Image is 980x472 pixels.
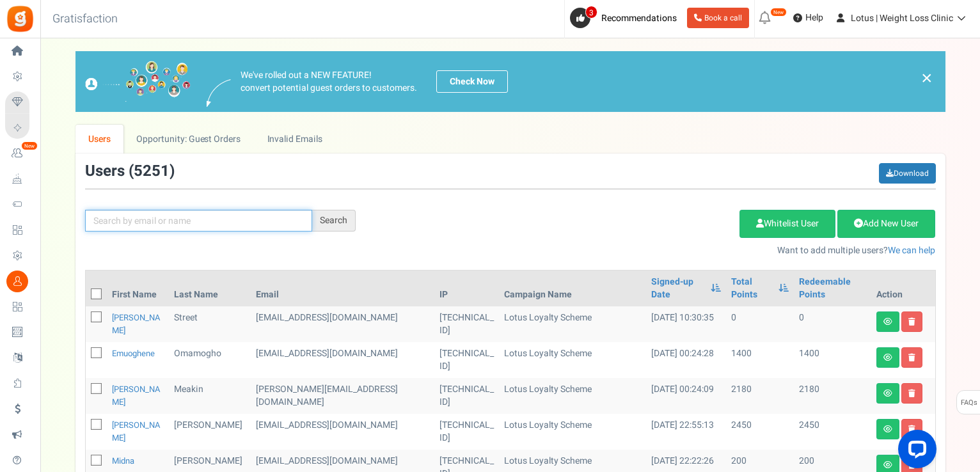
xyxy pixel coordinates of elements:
td: 1400 [794,342,871,378]
a: Emuoghene [112,347,155,359]
a: We can help [888,244,935,257]
td: Lotus Loyalty Scheme [499,342,646,378]
td: 2450 [794,414,871,450]
td: customer [251,306,434,342]
em: New [21,141,38,150]
td: 1400 [726,342,794,378]
a: Total Points [731,276,773,301]
a: Invalid Emails [254,125,335,153]
a: [PERSON_NAME] [112,311,161,336]
a: Opportunity: Guest Orders [123,125,253,153]
a: New [5,143,35,164]
span: Lotus | Weight Loss Clinic [851,12,953,25]
td: Lotus Loyalty Scheme [499,414,646,450]
td: [TECHNICAL_ID] [434,342,499,378]
a: Add New User [837,210,935,238]
td: Street [169,306,251,342]
a: [PERSON_NAME] [112,383,161,408]
td: [TECHNICAL_ID] [434,414,499,450]
td: 2180 [726,378,794,414]
td: Omamogho [169,342,251,378]
a: Book a call [687,8,749,28]
div: Search [312,210,356,232]
p: Want to add multiple users? [375,244,936,257]
a: Check Now [436,70,508,93]
td: [TECHNICAL_ID] [434,378,499,414]
i: View details [883,389,892,397]
td: [DATE] 00:24:28 [646,342,725,378]
img: images [85,61,191,102]
i: Delete user [908,354,915,361]
th: Email [251,271,434,306]
td: Lotus Loyalty Scheme [499,378,646,414]
i: Delete user [908,389,915,397]
img: Gratisfaction [6,4,35,33]
i: View details [883,318,892,326]
span: 3 [585,6,597,19]
td: 2450 [726,414,794,450]
i: View details [883,354,892,361]
a: Redeemable Points [799,276,865,301]
a: Users [75,125,124,153]
th: Action [871,271,935,306]
img: images [207,79,231,107]
span: 5251 [134,160,170,182]
input: Search by email or name [85,210,312,232]
td: Lotus Loyalty Scheme [499,306,646,342]
th: First Name [107,271,169,306]
td: [TECHNICAL_ID] [434,306,499,342]
p: We've rolled out a NEW FEATURE! convert potential guest orders to customers. [241,69,417,95]
a: × [921,70,933,86]
td: 0 [794,306,871,342]
a: Download [879,163,936,184]
td: [DATE] 22:55:13 [646,414,725,450]
td: customer [251,342,434,378]
td: [PERSON_NAME] [169,414,251,450]
span: Help [802,12,823,24]
a: 3 Recommendations [570,8,682,28]
h3: Gratisfaction [38,6,132,32]
td: customer [251,414,434,450]
em: New [770,8,787,17]
a: [PERSON_NAME] [112,419,161,444]
span: FAQs [960,391,977,415]
i: Delete user [908,318,915,326]
a: Midna [112,455,134,467]
td: [DATE] 00:24:09 [646,378,725,414]
i: View details [883,461,892,469]
a: Whitelist User [739,210,835,238]
td: 0 [726,306,794,342]
th: IP [434,271,499,306]
a: Help [788,8,828,28]
td: customer [251,378,434,414]
td: Meakin [169,378,251,414]
span: Recommendations [601,12,677,25]
td: [DATE] 10:30:35 [646,306,725,342]
a: Signed-up Date [651,276,704,301]
h3: Users ( ) [85,163,175,180]
i: View details [883,425,892,433]
td: 2180 [794,378,871,414]
th: Campaign Name [499,271,646,306]
th: Last Name [169,271,251,306]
